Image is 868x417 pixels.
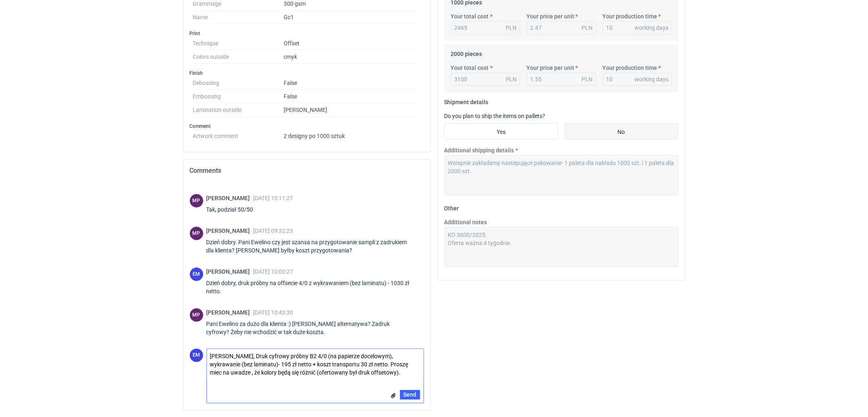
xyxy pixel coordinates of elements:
figcaption: MP [190,227,203,240]
h3: Comment [190,123,424,129]
dt: Artwork comment [193,129,284,139]
h3: Print [190,30,424,37]
label: Do you plan to ship the items on pallets? [444,113,546,119]
div: Tak, podział 50/50 [206,205,293,214]
span: [DATE] 10:11:27 [253,195,293,201]
figcaption: MP [190,308,203,322]
label: Your total cost [451,64,489,72]
div: PLN [506,75,517,83]
dd: False [284,76,421,90]
div: PLN [506,24,517,32]
label: Your production time [603,12,657,20]
dt: Colors outside [193,50,284,64]
legend: Shipment details [444,96,488,105]
label: Your price per unit [527,12,575,20]
span: [DATE] 10:43:30 [253,309,293,316]
button: Send [400,390,420,400]
h2: Comments [190,166,424,176]
div: Pani Ewelino za dużo dla klienta :) [PERSON_NAME] alternatywa? Zadruk cyfrowy? Żeby nie wchodzić ... [206,320,424,336]
figcaption: MP [190,194,203,207]
div: Michał Palasek [190,194,203,207]
dt: Embossing [193,90,284,103]
div: PLN [582,24,593,32]
span: Send [404,392,417,398]
dt: Name [193,11,284,24]
div: Michał Palasek [190,227,203,240]
span: [PERSON_NAME] [206,227,253,234]
span: [PERSON_NAME] [206,309,253,316]
div: working days [635,75,669,83]
figcaption: EM [190,349,203,362]
div: Michał Palasek [190,308,203,322]
div: Dzień dobry. Pani Ewelino czy jest szansa na przygotowanie sampli z zadrukiem dla klienta? [PERSO... [206,238,424,254]
div: Ewelina Macek [190,349,203,362]
label: Additional shipping details [444,146,514,154]
div: PLN [582,75,593,83]
h3: Finish [190,70,424,76]
dd: Gc1 [284,11,421,24]
textarea: KO 3600/2025. Oferta ważna 4 tygodnie. [444,227,679,267]
legend: Other [444,202,459,212]
div: Dzień dobry, druk próbny na offsecie 4/0 z wykrawaniem (bez laminatu) - 1030 zł netto. [206,279,424,295]
textarea: Wstepnie zakładamy nastepujące pakowanie- 1 paleta dla nakładu 1000 szt. i 1 paleta dla 2000 szt. [444,155,679,195]
figcaption: EM [190,268,203,281]
dt: Lamination outside [193,103,284,117]
label: Additional notes [444,218,487,226]
div: Ewelina Macek [190,268,203,281]
label: Your total cost [451,12,489,20]
label: Your production time [603,64,657,72]
dd: False [284,90,421,103]
dt: Technique [193,37,284,50]
dd: 2 designy po 1000 sztuk [284,129,421,139]
textarea: [PERSON_NAME], Druk cyfrowy próbny B2 4/0 (na papierze docelowym), wykrawanie (bez laminatu)- 195... [207,349,424,380]
span: [DATE] 09:32:23 [253,227,293,234]
span: [DATE] 10:00:27 [253,268,293,275]
dd: [PERSON_NAME] [284,103,421,117]
dd: cmyk [284,50,421,64]
dd: Offset [284,37,421,50]
legend: 2000 pieces [451,47,482,57]
span: [PERSON_NAME] [206,268,253,275]
span: [PERSON_NAME] [206,195,253,201]
div: working days [635,24,669,32]
dt: Debossing [193,76,284,90]
label: Your price per unit [527,64,575,72]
